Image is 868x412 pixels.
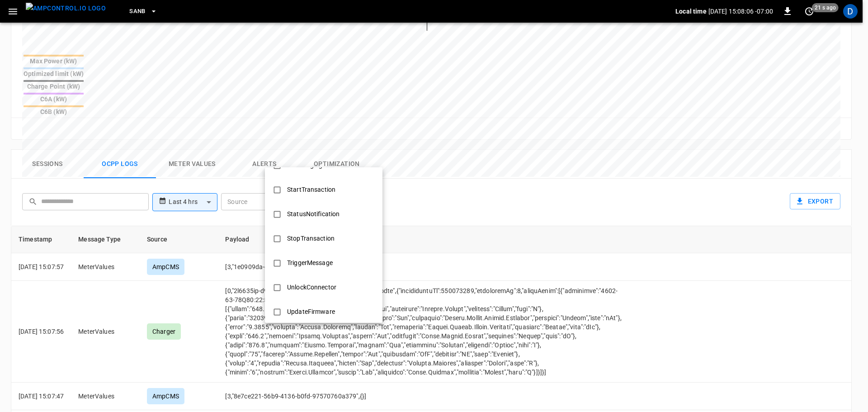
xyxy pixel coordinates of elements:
div: StatusNotification [282,206,345,223]
div: StartTransaction [282,181,341,198]
div: TriggerMessage [282,255,338,271]
div: StopTransaction [282,230,340,247]
div: UnlockConnector [282,279,342,296]
div: UpdateFirmware [282,303,340,320]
